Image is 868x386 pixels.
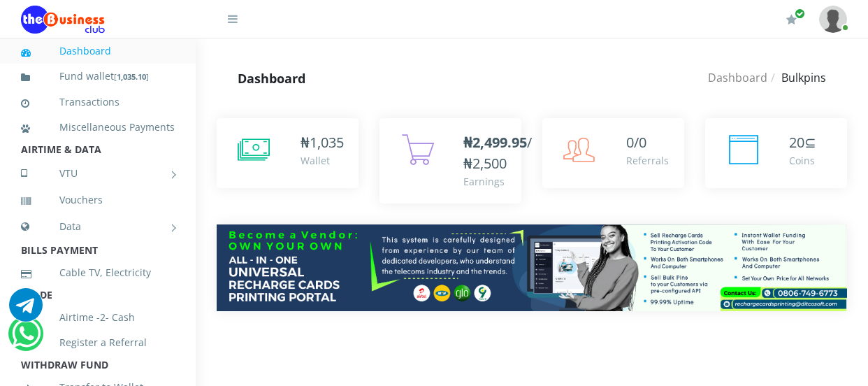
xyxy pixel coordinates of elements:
a: Miscellaneous Payments [21,111,175,143]
span: 0/0 [626,133,646,152]
span: /₦2,500 [463,133,532,173]
div: ⊆ [789,132,816,153]
div: Earnings [463,174,532,189]
a: Fund wallet[1,035.10] [21,60,175,93]
span: 1,035 [310,133,344,152]
span: Renew/Upgrade Subscription [795,8,805,19]
img: multitenant_rcp.png [217,224,847,311]
a: 0/0 Referrals [542,118,684,188]
li: Bulkpins [767,69,826,86]
a: Data [21,209,175,244]
a: Chat for support [12,327,41,350]
a: Airtime -2- Cash [21,301,175,334]
div: Coins [789,153,816,168]
small: [ ] [114,71,149,82]
a: Register a Referral [21,327,175,359]
i: Renew/Upgrade Subscription [786,14,797,25]
img: User [819,6,847,33]
div: Wallet [301,153,344,168]
img: Logo [21,6,105,34]
strong: Dashboard [238,70,305,87]
a: Vouchers [21,184,175,216]
span: 20 [789,133,804,152]
a: Transactions [21,86,175,118]
div: ₦ [301,132,344,153]
a: Dashboard [708,70,767,85]
a: Cable TV, Electricity [21,257,175,289]
a: Chat for support [9,299,43,322]
a: ₦1,035 Wallet [217,118,359,188]
b: 1,035.10 [117,71,146,82]
b: ₦2,499.95 [463,133,527,152]
a: Dashboard [21,35,175,67]
a: VTU [21,156,175,191]
div: Referrals [626,153,669,168]
a: ₦2,499.95/₦2,500 Earnings [379,118,521,203]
